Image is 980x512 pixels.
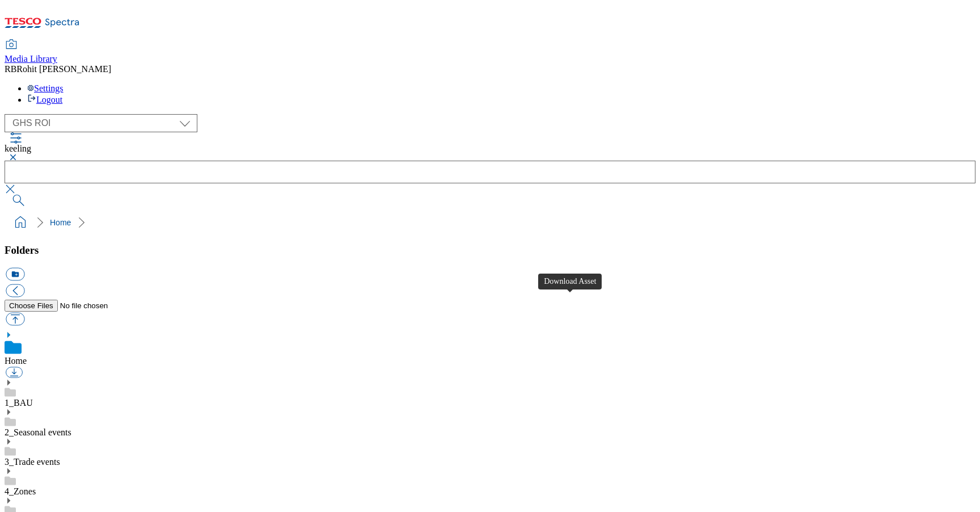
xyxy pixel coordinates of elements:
span: RB [5,64,16,74]
a: Home [50,218,71,227]
a: Media Library [5,40,57,64]
nav: breadcrumb [5,212,975,233]
span: Rohit [PERSON_NAME] [16,64,111,74]
a: 4_Zones [5,486,36,496]
a: home [11,213,29,232]
a: 3_Trade events [5,457,60,467]
h3: Folders [5,244,975,257]
a: Logout [27,95,62,104]
a: Settings [27,83,64,93]
span: keeling [5,144,31,153]
a: 2_Seasonal events [5,427,71,437]
a: Home [5,356,27,366]
a: 1_BAU [5,398,33,408]
span: Media Library [5,54,57,64]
